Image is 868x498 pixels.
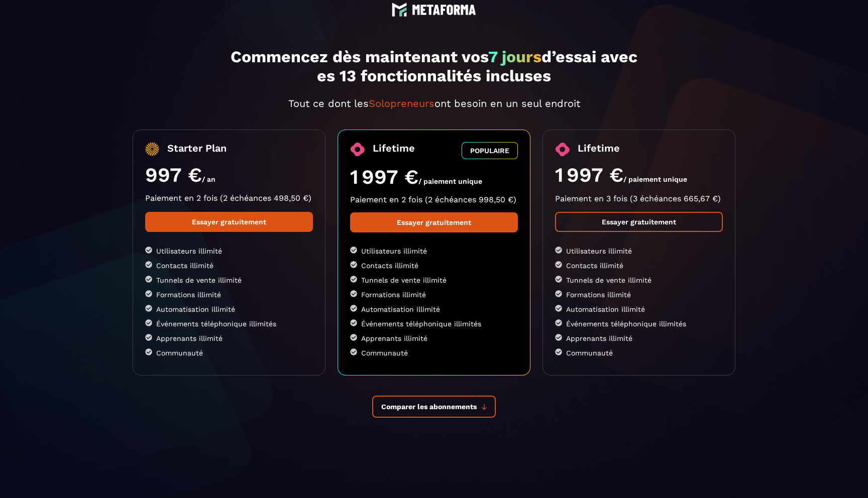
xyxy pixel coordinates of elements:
[167,142,227,156] span: Starter Plan
[470,147,509,155] span: POPULAIRE
[145,163,202,187] span: 997 €
[412,5,476,15] img: logo
[145,305,313,313] li: Automatisation illimité
[350,195,518,204] p: Paiement en 2 fois (2 échéances 998,50 €)
[350,334,518,342] li: Apprenants illimité
[488,47,541,66] span: 7 jours
[555,246,723,255] li: Utilisateurs illimité
[350,246,357,254] img: checked
[555,212,723,232] a: Essayer gratuitement
[145,261,313,270] li: Contacts illimité
[350,290,357,297] img: checked
[350,305,518,313] li: Automatisation illimité
[555,334,723,342] li: Apprenants illimité
[145,348,313,357] li: Communauté
[555,194,723,203] p: Paiement en 3 fois (3 échéances 665,67 €)
[145,334,152,341] img: checked
[350,261,357,268] img: checked
[145,348,152,355] img: checked
[350,334,357,341] img: checked
[350,276,518,284] li: Tunnels de vente illimité
[350,212,518,232] a: Essayer gratuitement
[145,290,313,299] li: Formations illimité
[418,177,482,185] span: / paiement unique
[145,193,313,203] p: Paiement en 2 fois (2 échéances 498,50 €)
[350,319,518,328] li: Événements téléphonique illimités
[369,97,435,109] span: Solopreneurs
[145,319,313,328] li: Événements téléphonique illimités
[555,276,562,283] img: checked
[350,165,418,189] span: 1 997 €
[555,276,723,284] li: Tunnels de vente illimité
[145,319,152,326] img: checked
[555,163,623,187] span: 1 997 €
[555,290,723,299] li: Formations illimité
[350,348,518,357] li: Communauté
[392,2,407,17] img: logo
[133,97,735,109] p: Tout ce dont les ont besoin en un seul endroit
[145,261,152,268] img: checked
[555,334,562,341] img: checked
[350,319,357,326] img: checked
[133,47,735,85] h1: Commencez dès maintenant vos d’essai avec
[202,175,215,183] span: / an
[350,305,357,312] img: checked
[373,142,415,159] span: Lifetime
[555,290,562,297] img: checked
[145,305,152,312] img: checked
[555,261,562,268] img: checked
[133,66,735,85] p: es 13 fonctionnalités incluses
[555,319,723,328] li: Événements téléphonique illimités
[350,348,357,355] img: checked
[555,305,562,312] img: checked
[555,348,562,355] img: checked
[145,334,313,342] li: Apprenants illimité
[372,396,496,418] button: Comparer les abonnements
[555,348,723,357] li: Communauté
[462,142,518,159] button: POPULAIRE
[145,276,152,283] img: checked
[555,246,562,254] img: checked
[555,305,723,313] li: Automatisation illimité
[145,212,313,232] a: Essayer gratuitement
[145,246,152,254] img: checked
[555,319,562,326] img: checked
[350,261,518,270] li: Contacts illimité
[555,261,723,270] li: Contacts illimité
[350,246,518,255] li: Utilisateurs illimité
[145,276,313,284] li: Tunnels de vente illimité
[623,175,687,183] span: / paiement unique
[145,290,152,297] img: checked
[578,142,620,157] span: Lifetime
[145,246,313,255] li: Utilisateurs illimité
[381,403,477,411] span: Comparer les abonnements
[350,276,357,283] img: checked
[350,290,518,299] li: Formations illimité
